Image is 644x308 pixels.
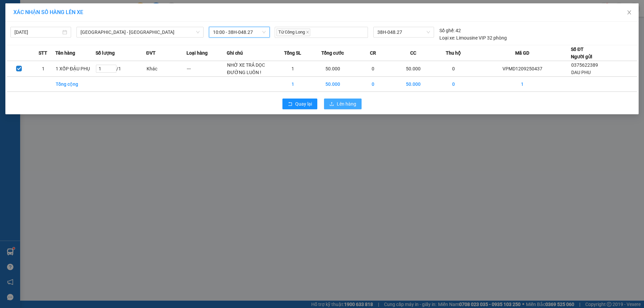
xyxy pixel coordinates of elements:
[393,61,433,77] td: 50.000
[186,61,227,77] td: ---
[353,77,393,92] td: 0
[8,8,42,42] img: logo.jpg
[31,61,55,77] td: 1
[353,61,393,77] td: 0
[571,46,592,60] div: Số ĐT Người gửi
[196,30,200,34] span: down
[433,77,474,92] td: 0
[39,49,47,57] span: STT
[227,61,273,77] td: NHỜ XE TRẢ DỌC ĐƯỜNG LUÔN !
[273,77,313,92] td: 1
[146,49,156,57] span: ĐVT
[55,49,75,57] span: Tên hàng
[213,27,266,37] span: 10:00 - 38H-048.27
[55,77,96,92] td: Tổng cộng
[321,49,344,57] span: Tổng cước
[627,10,632,15] span: close
[377,27,430,37] span: 38H-048.27
[282,99,317,109] button: rollbackQuay lại
[55,61,96,77] td: 1 XỐP ĐẬU PHỤ
[96,61,146,77] td: / 1
[13,9,83,15] span: XÁC NHẬN SỐ HÀNG LÊN XE
[446,49,461,57] span: Thu hộ
[393,77,433,92] td: 50.000
[433,61,474,77] td: 0
[186,49,208,57] span: Loại hàng
[227,49,243,57] span: Ghi chú
[96,49,115,57] span: Số lượng
[329,102,334,107] span: upload
[276,28,310,36] span: Từ Công Long
[620,3,639,22] button: Close
[571,70,591,75] span: DAU PHU
[295,100,312,108] span: Quay lại
[8,49,100,71] b: GỬI : VP [GEOGRAPHIC_DATA]
[571,62,598,68] span: 0375622389
[474,77,571,92] td: 1
[14,28,61,36] input: 12/09/2025
[324,99,362,109] button: uploadLên hàng
[410,49,416,57] span: CC
[306,30,309,34] span: close
[439,27,461,34] div: 42
[146,61,186,77] td: Khác
[313,61,353,77] td: 50.000
[515,49,529,57] span: Mã GD
[80,27,200,37] span: Hà Nội - Hà Tĩnh
[370,49,376,57] span: CR
[439,34,455,42] span: Loại xe:
[337,100,356,108] span: Lên hàng
[474,61,571,77] td: VPMD1209250437
[63,25,280,33] li: Hotline: 1900252555
[313,77,353,92] td: 50.000
[284,49,301,57] span: Tổng SL
[63,16,280,25] li: Cổ Đạm, xã [GEOGRAPHIC_DATA], [GEOGRAPHIC_DATA]
[439,27,454,34] span: Số ghế:
[439,34,507,42] div: Limousine VIP 32 phòng
[273,61,313,77] td: 1
[288,102,292,107] span: rollback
